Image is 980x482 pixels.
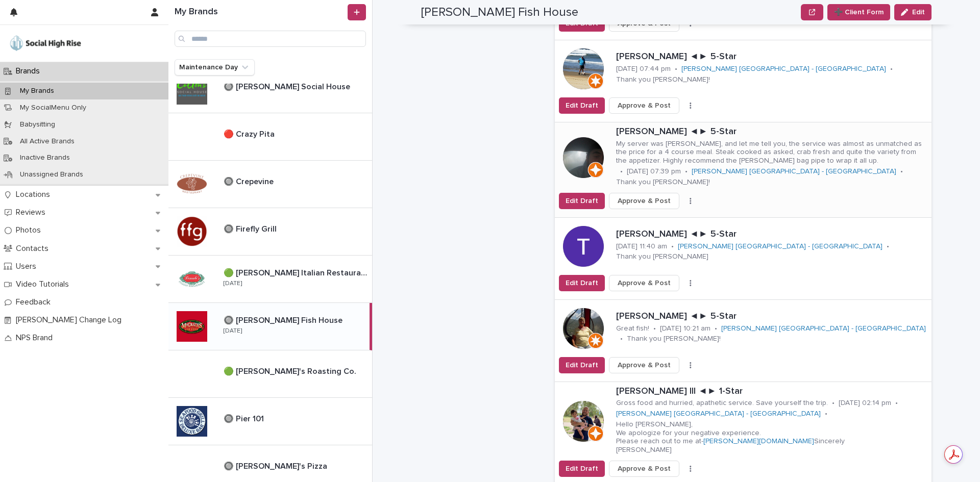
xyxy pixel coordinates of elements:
a: [PERSON_NAME] ◄► 5-Star[DATE] 11:40 am•[PERSON_NAME] [GEOGRAPHIC_DATA] - [GEOGRAPHIC_DATA] •Thank... [555,218,932,300]
button: Approve & Post [609,357,679,373]
span: Edit Draft [566,196,598,206]
a: [PERSON_NAME] [GEOGRAPHIC_DATA] - [GEOGRAPHIC_DATA] [692,167,896,176]
h2: [PERSON_NAME] Fish House [421,5,578,20]
p: Hello [PERSON_NAME], We apologize for your negative experience. Please reach out to me at- Sincer... [616,420,847,454]
p: • [620,335,623,343]
button: Approve & Post [609,461,679,477]
span: Approve & Post [618,196,671,206]
p: • [895,399,898,408]
a: [PERSON_NAME] [GEOGRAPHIC_DATA] - [GEOGRAPHIC_DATA] [681,65,886,73]
span: Approve & Post [618,278,671,288]
p: 🔴 Crazy Pita [224,128,277,139]
p: My server was [PERSON_NAME], and let me tell you, the service was almost as unmatched as the pric... [616,140,927,165]
p: Feedback [12,297,59,307]
span: Approve & Post [618,464,671,474]
span: Edit [912,9,925,16]
p: Users [12,262,44,271]
p: Locations [12,190,58,199]
button: ➕ Client Form [827,4,890,20]
p: • [887,242,889,251]
p: • [620,167,623,176]
a: 🔘 Pier 101🔘 Pier 101 [168,398,372,445]
p: [DATE] [224,327,242,335]
a: 🔘 [PERSON_NAME] Social House🔘 [PERSON_NAME] Social House [168,66,372,113]
p: • [685,167,688,176]
span: ➕ Client Form [834,7,884,17]
p: • [653,324,656,333]
a: [PERSON_NAME][DOMAIN_NAME] [703,438,814,445]
p: 🔘 Crepevine [224,175,276,187]
p: [PERSON_NAME] III ◄► 1-Star [616,386,927,397]
p: Reviews [12,208,54,217]
p: NPS Brand [12,333,61,343]
p: Inactive Brands [12,154,78,162]
p: All Active Brands [12,137,83,146]
button: Edit Draft [559,357,605,373]
p: 🔘 Firefly Grill [224,222,279,234]
p: Thank you [PERSON_NAME]! [616,75,710,84]
p: [DATE] 07:44 pm [616,65,671,73]
p: Babysitting [12,120,63,129]
p: [DATE] 10:21 am [660,324,710,333]
p: Thank you [PERSON_NAME]! [616,178,710,187]
p: 🔘 [PERSON_NAME] Social House [224,80,352,92]
button: Edit Draft [559,275,605,291]
a: 🔴 Crazy Pita🔴 Crazy Pita [168,113,372,161]
a: [PERSON_NAME] [GEOGRAPHIC_DATA] - [GEOGRAPHIC_DATA] [678,242,883,251]
button: Edit [894,4,932,20]
a: [PERSON_NAME] ◄► 5-StarMy server was [PERSON_NAME], and let me tell you, the service was almost a... [555,122,932,218]
a: 🔘 Crepevine🔘 Crepevine [168,161,372,208]
button: Edit Draft [559,97,605,114]
button: Edit Draft [559,193,605,209]
p: • [715,324,717,333]
p: • [832,399,835,408]
span: Edit Draft [566,100,598,111]
p: • [890,65,893,73]
p: Photos [12,225,49,235]
p: [DATE] 11:40 am [616,242,667,251]
p: 🔘 [PERSON_NAME] Fish House [224,314,345,325]
a: 🔘 [PERSON_NAME] Fish House🔘 [PERSON_NAME] Fish House [DATE] [168,303,372,350]
p: Great fish! [616,324,649,333]
a: 🟢 [PERSON_NAME]'s Roasting Co.🟢 [PERSON_NAME]'s Roasting Co. [168,350,372,398]
p: Thank you [PERSON_NAME]! [627,335,721,343]
p: [PERSON_NAME] ◄► 5-Star [616,229,927,240]
p: 🟢 [PERSON_NAME] Italian Restaurant [224,266,370,278]
p: Gross food and hurried, apathetic service. Save yourself the trip. [616,399,828,408]
button: Approve & Post [609,193,679,209]
p: 🔘 Pier 101 [224,412,266,424]
p: • [675,65,677,73]
span: Edit Draft [566,464,598,474]
p: • [900,167,903,176]
input: Search [175,31,366,47]
button: Approve & Post [609,275,679,291]
a: [PERSON_NAME] ◄► 5-Star[DATE] 07:44 pm•[PERSON_NAME] [GEOGRAPHIC_DATA] - [GEOGRAPHIC_DATA] •Thank... [555,40,932,122]
a: [PERSON_NAME] [GEOGRAPHIC_DATA] - [GEOGRAPHIC_DATA] [616,410,821,418]
p: [PERSON_NAME] Change Log [12,315,130,325]
p: [DATE] 02:14 pm [839,399,891,408]
p: Unassigned Brands [12,170,91,179]
p: My SocialMenu Only [12,104,94,112]
p: Video Tutorials [12,280,77,289]
span: Edit Draft [566,360,598,370]
p: Thank you [PERSON_NAME] [616,252,708,261]
a: 🔘 Firefly Grill🔘 Firefly Grill [168,208,372,256]
a: 🟢 [PERSON_NAME] Italian Restaurant🟢 [PERSON_NAME] Italian Restaurant [DATE] [168,256,372,303]
p: Contacts [12,244,57,253]
span: Approve & Post [618,100,671,111]
p: [PERSON_NAME] ◄► 5-Star [616,52,927,63]
button: Maintenance Day [175,59,255,75]
p: [DATE] [224,280,242,287]
p: [PERSON_NAME] ◄► 5-Star [616,311,927,322]
a: [PERSON_NAME] ◄► 5-StarGreat fish!•[DATE] 10:21 am•[PERSON_NAME] [GEOGRAPHIC_DATA] - [GEOGRAPHIC_... [555,300,932,382]
span: Approve & Post [618,360,671,370]
button: Edit Draft [559,461,605,477]
span: Edit Draft [566,278,598,288]
p: • [825,410,827,418]
p: [DATE] 07:39 pm [627,167,681,176]
p: • [671,242,674,251]
button: Approve & Post [609,97,679,114]
img: o5DnuTxEQV6sW9jFYBBf [8,33,83,54]
p: 🔘 [PERSON_NAME]'s Pizza [224,460,329,471]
